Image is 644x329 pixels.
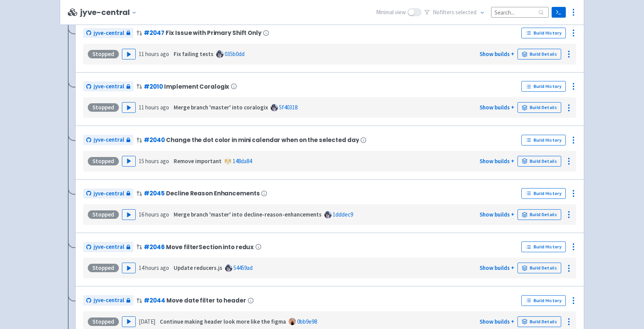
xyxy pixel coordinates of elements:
[94,29,124,38] span: jyve-central
[83,135,133,145] a: jyve-central
[88,50,119,58] div: Stopped
[122,102,136,113] button: Play
[139,157,169,165] time: 15 hours ago
[233,264,253,271] a: 54459ad
[166,190,260,197] span: Decline Reason Enhancements
[233,157,252,165] a: 148da84
[80,8,140,17] button: jyve-central
[139,211,169,218] time: 16 hours ago
[455,8,476,16] span: selected
[94,136,124,144] span: jyve-central
[480,211,514,218] a: Show builds +
[480,157,514,165] a: Show builds +
[517,49,561,60] a: Build Details
[552,7,566,18] a: Terminal
[279,104,297,111] a: 5f40318
[144,83,163,91] a: #2010
[517,156,561,167] a: Build Details
[333,211,353,218] a: 1dddec9
[83,295,133,306] a: jyve-central
[139,104,169,111] time: 11 hours ago
[83,28,133,38] a: jyve-central
[521,135,566,145] a: Build History
[521,241,566,252] a: Build History
[174,264,222,271] strong: Update reducers.js
[521,81,566,92] a: Build History
[83,188,133,199] a: jyve-central
[94,82,124,91] span: jyve-central
[83,81,133,92] a: jyve-central
[144,243,164,251] a: #2046
[480,104,514,111] a: Show builds +
[521,295,566,306] a: Build History
[144,136,164,144] a: #2040
[122,156,136,167] button: Play
[480,318,514,325] a: Show builds +
[517,102,561,113] a: Build Details
[517,316,561,327] a: Build Details
[174,104,268,111] strong: Merge branch 'master' into coralogix
[94,189,124,198] span: jyve-central
[166,297,246,304] span: Move date filter to header
[139,50,169,58] time: 11 hours ago
[144,189,164,197] a: #2045
[122,316,136,327] button: Play
[225,50,245,58] a: 035b0dd
[88,317,119,326] div: Stopped
[517,263,561,273] a: Build Details
[174,157,222,165] strong: Remove important
[517,209,561,220] a: Build Details
[376,8,406,17] span: Minimal view
[88,210,119,219] div: Stopped
[480,50,514,58] a: Show builds +
[521,188,566,199] a: Build History
[83,242,133,252] a: jyve-central
[166,30,261,36] span: Fix Issue with Primary Shift Only
[160,318,286,325] strong: Continue making header look more like the figma
[139,264,169,271] time: 14 hours ago
[164,83,229,90] span: Implement Coralogix
[122,263,136,273] button: Play
[139,318,155,325] time: [DATE]
[88,157,119,165] div: Stopped
[174,50,214,58] strong: Fix failing tests
[166,244,254,250] span: Move filterSection into redux
[480,264,514,271] a: Show builds +
[144,29,164,37] a: #2047
[433,8,476,17] span: No filter s
[174,211,322,218] strong: Merge branch 'master' into decline-reason-enhancements
[297,318,317,325] a: 0bb9e98
[94,243,124,251] span: jyve-central
[144,296,165,304] a: #2044
[94,296,124,305] span: jyve-central
[88,103,119,112] div: Stopped
[491,7,549,17] input: Search...
[166,137,359,143] span: Change the dot color in mini calendar when on the selected day
[521,28,566,38] a: Build History
[122,49,136,60] button: Play
[88,264,119,272] div: Stopped
[122,209,136,220] button: Play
